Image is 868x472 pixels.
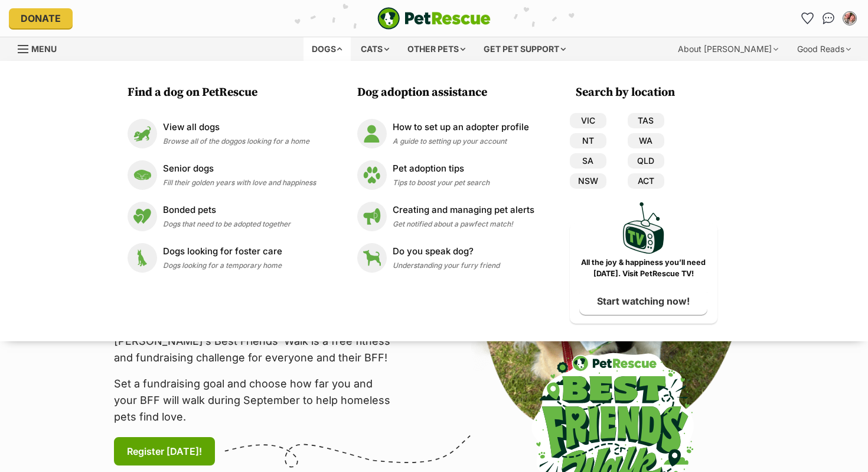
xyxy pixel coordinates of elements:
[628,133,664,148] a: WA
[128,119,316,148] a: View all dogs View all dogs Browse all of the doggos looking for a home
[357,85,540,101] h3: Dog adoption assistance
[393,245,500,258] p: Do you speak dog?
[128,160,157,190] img: Senior dogs
[798,9,817,28] a: Favourites
[570,113,606,128] a: VIC
[393,261,500,270] span: Understanding your furry friend
[393,203,534,217] p: Creating and managing pet alerts
[163,219,291,228] span: Dogs that need to be adopted together
[128,243,157,273] img: Dogs looking for foster care
[18,37,65,59] a: Menu
[628,173,664,189] a: ACT
[798,9,859,28] ul: Account quick links
[789,37,859,61] div: Good Reads
[579,257,709,280] p: All the joy & happiness you’ll need [DATE]. Visit PetRescue TV!
[399,37,474,61] div: Other pets
[623,202,664,254] img: PetRescue TV logo
[393,219,513,228] span: Get notified about a pawfect match!
[570,133,606,148] a: NT
[163,178,316,187] span: Fill their golden years with love and happiness
[163,203,291,217] p: Bonded pets
[128,243,316,273] a: Dogs looking for foster care Dogs looking for foster care Dogs looking for a temporary home
[670,37,787,61] div: About [PERSON_NAME]
[393,121,529,134] p: How to set up an adopter profile
[357,202,387,231] img: Creating and managing pet alerts
[114,376,397,425] p: Set a fundraising goal and choose how far you and your BFF will walk during September to help hom...
[628,153,664,169] a: QLD
[844,12,856,24] img: Remi Lynch profile pic
[128,202,316,231] a: Bonded pets Bonded pets Dogs that need to be adopted together
[353,37,397,61] div: Cats
[163,261,282,270] span: Dogs looking for a temporary home
[393,137,507,146] span: A guide to setting up your account
[304,37,351,61] div: Dogs
[819,9,838,28] a: Conversations
[9,8,73,28] a: Donate
[127,444,202,458] span: Register [DATE]!
[357,243,387,273] img: Do you speak dog?
[128,119,157,148] img: View all dogs
[570,173,606,189] a: NSW
[377,7,491,30] img: logo-e224e6f780fb5917bec1dbf3a21bbac754714ae5b6737aabdf751b685950b380.svg
[31,44,57,54] span: Menu
[357,202,534,231] a: Creating and managing pet alerts Creating and managing pet alerts Get notified about a pawfect ma...
[576,85,717,101] h3: Search by location
[128,85,322,101] h3: Find a dog on PetRescue
[128,202,157,231] img: Bonded pets
[475,37,574,61] div: Get pet support
[393,178,490,187] span: Tips to boost your pet search
[357,160,534,190] a: Pet adoption tips Pet adoption tips Tips to boost your pet search
[377,7,491,30] a: PetRescue
[114,333,397,366] p: [PERSON_NAME]’s Best Friends' Walk is a free fitness and fundraising challenge for everyone and t...
[823,12,835,24] img: chat-41dd97257d64d25036548639549fe6c8038ab92f7586957e7f3b1b290dea8141.svg
[570,153,606,169] a: SA
[357,160,387,190] img: Pet adoption tips
[114,437,215,465] a: Register [DATE]!
[128,160,316,190] a: Senior dogs Senior dogs Fill their golden years with love and happiness
[163,245,282,258] p: Dogs looking for foster care
[840,9,859,28] button: My account
[357,119,387,148] img: How to set up an adopter profile
[357,119,534,148] a: How to set up an adopter profile How to set up an adopter profile A guide to setting up your account
[579,287,707,315] a: Start watching now!
[393,162,490,176] p: Pet adoption tips
[163,137,309,146] span: Browse all of the doggos looking for a home
[163,121,309,134] p: View all dogs
[357,243,534,273] a: Do you speak dog? Do you speak dog? Understanding your furry friend
[628,113,664,128] a: TAS
[163,162,316,176] p: Senior dogs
